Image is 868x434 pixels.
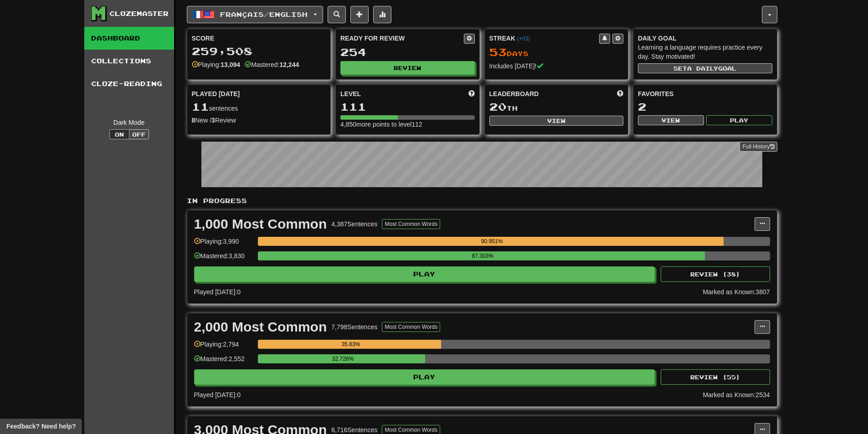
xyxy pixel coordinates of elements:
[340,46,475,58] div: 254
[489,101,624,113] div: th
[220,10,308,18] span: Français / English
[194,288,241,296] span: Played [DATE]: 0
[245,60,299,69] div: Mastered:
[192,100,209,113] span: 11
[192,34,326,43] div: Score
[192,89,240,98] span: Played [DATE]
[192,101,326,113] div: sentences
[489,61,624,71] div: Includes [DATE]!
[489,46,507,58] span: 53
[194,391,241,398] span: Played [DATE]: 0
[638,43,772,61] div: Learning a language requires practice every day. Stay motivated!
[109,9,169,18] div: Clozemaster
[340,61,475,75] button: Review
[382,322,440,332] button: Most Common Words
[340,101,475,112] div: 111
[129,129,149,139] button: Off
[187,196,777,205] p: In Progress
[261,237,724,246] div: 90.951%
[109,129,129,139] button: On
[382,219,440,229] button: Most Common Words
[638,89,772,98] div: Favorites
[703,390,770,399] div: Marked as Known: 2534
[84,50,174,72] a: Collections
[617,89,623,98] span: This week in points, UTC
[192,60,241,69] div: Playing:
[261,251,705,260] div: 87.303%
[221,61,240,68] strong: 13,094
[194,237,253,252] div: Playing: 3,990
[261,340,441,349] div: 35.83%
[740,142,777,152] a: Full History
[638,63,772,73] button: Seta dailygoal
[489,46,624,58] div: Day s
[194,340,253,355] div: Playing: 2,794
[279,61,299,68] strong: 12,244
[194,266,655,282] button: Play
[194,369,655,385] button: Play
[187,6,323,23] button: Français/English
[340,34,464,43] div: Ready for Review
[340,120,475,129] div: 4,850 more points to level 112
[194,251,253,266] div: Mastered: 3,830
[331,220,377,229] div: 4,387 Sentences
[261,354,426,363] div: 32.726%
[687,65,718,71] span: a daily
[84,72,174,95] a: Cloze-Reading
[706,115,772,125] button: Play
[194,217,327,231] div: 1,000 Most Common
[661,266,770,282] button: Review (38)
[91,118,167,127] div: Dark Mode
[468,89,475,98] span: Score more points to level up
[661,369,770,385] button: Review (55)
[489,116,624,126] button: View
[489,34,600,43] div: Streak
[331,322,377,332] div: 7,798 Sentences
[350,6,369,23] button: Add sentence to collection
[211,117,215,124] strong: 3
[6,422,76,431] span: Open feedback widget
[328,6,346,23] button: Search sentences
[192,46,326,57] div: 259,508
[517,36,530,42] a: (+03)
[489,100,507,113] span: 20
[340,89,361,98] span: Level
[489,89,539,98] span: Leaderboard
[373,6,391,23] button: More stats
[192,117,195,124] strong: 8
[703,287,770,296] div: Marked as Known: 3807
[194,354,253,369] div: Mastered: 2,552
[194,320,327,334] div: 2,000 Most Common
[638,34,772,43] div: Daily Goal
[638,115,704,125] button: View
[84,27,174,50] a: Dashboard
[638,101,772,112] div: 2
[192,116,326,125] div: New / Review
